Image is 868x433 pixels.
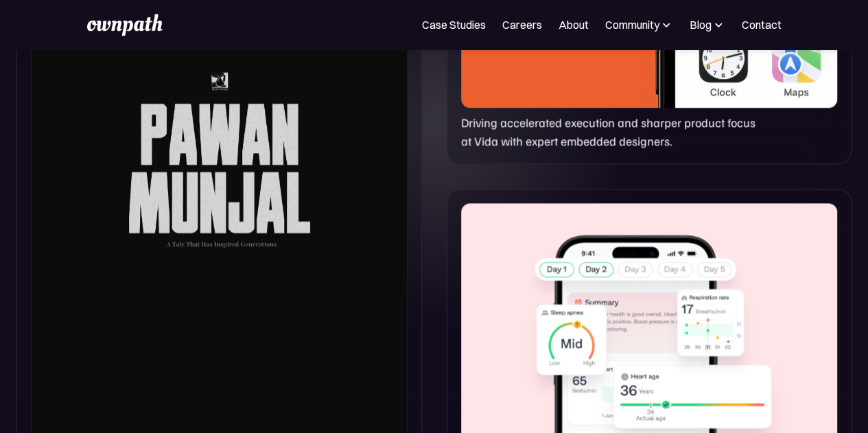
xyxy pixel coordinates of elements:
[605,16,659,33] div: Community
[605,16,673,33] div: Community
[742,16,782,33] a: Contact
[502,16,542,33] a: Careers
[690,16,725,33] div: Blog
[690,16,712,33] div: Blog
[461,113,762,150] p: Driving accelerated execution and sharper product focus at Vida with expert embedded designers.
[422,16,486,33] a: Case Studies
[559,16,589,33] a: About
